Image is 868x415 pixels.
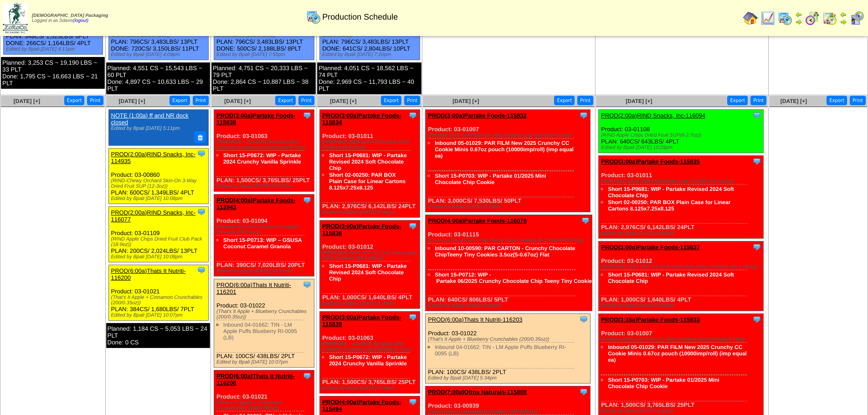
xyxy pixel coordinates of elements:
div: Planned: 4,051 CS ~ 18,562 LBS ~ 74 PLT Done: 2,969 CS ~ 11,793 LBS ~ 40 PLT [317,62,421,94]
img: arrowright.gif [795,18,802,26]
a: PROD(6:00a)Thats It Nutriti-116201 [216,282,291,295]
div: Edited by Bpali [DATE] 9:33pm [428,204,590,210]
img: Tooltip [408,313,417,322]
div: Planned: 4,551 CS ~ 15,543 LBS ~ 60 PLT Done: 4,897 CS ~ 10,633 LBS ~ 29 PLT [106,62,211,94]
img: arrowleft.gif [840,11,847,18]
div: Planned: 4,751 CS ~ 20,333 LBS ~ 79 PLT Done: 2,864 CS ~ 10,887 LBS ~ 38 PLT [211,62,316,94]
div: Edited by Bpali [DATE] 7:55pm [216,52,314,57]
a: PROD(6:00a)Thats It Nutriti-116203 [428,316,522,323]
div: Product: 03-01063 PLAN: 1,500CS / 3,765LBS / 25PLT [320,312,420,394]
div: Edited by Bpali [DATE] 9:33pm [601,408,763,414]
div: Edited by Bpali [DATE] 6:05pm [322,301,420,306]
img: Tooltip [197,149,206,158]
img: calendarblend.gif [805,11,820,26]
div: Product: 03-01007 PLAN: 3,000CS / 7,530LBS / 50PLT [426,110,591,212]
a: [DATE] [+] [14,98,40,104]
div: (That's It Apple + Cinnamon Crunchables (200/0.35oz)) [111,295,208,306]
button: Export [169,96,190,105]
img: Tooltip [752,315,761,324]
div: Product: 03-01012 PLAN: 1,000CS / 1,640LBS / 4PLT [320,220,420,309]
img: Tooltip [579,111,588,120]
div: Product: 03-00860 PLAN: 600CS / 1,349LBS / 4PLT [108,148,208,204]
div: (That's It Apple + Cinnamon Crunchables (200/0.35oz)) [216,400,314,411]
button: Delete Note [194,131,206,143]
div: Product: 03-01021 PLAN: 384CS / 1,680LBS / 7PLT [108,265,208,320]
img: calendarcustomer.gif [850,11,864,26]
img: Tooltip [752,157,761,166]
a: Short 15-P0703: WIP - Partake 01/2025 Mini Chocolate Chip Cookie [435,173,546,185]
div: (That's It Apple + Blueberry Crunchables (200/0.35oz)) [216,309,314,320]
div: (Partake 2024 CARTON CC Mini Cookies (10-0.67oz/6-6.7oz)) [428,133,590,138]
button: Export [554,96,575,105]
a: Short 15-P0681: WIP - Partake Revised 2024 Soft Chocolate Chip [608,186,734,199]
div: (PARTAKE-2024 3PK SS Soft Chocolate Chip Cookies (24-1.09oz)) [601,264,763,270]
div: Product: 03-01022 PLAN: 100CS / 438LBS / 2PLT [426,314,591,384]
a: PROD(7:00a)Ottos Naturals-115808 [428,389,527,395]
div: (RIND-Chewy Orchard Skin-On 3-Way Dried Fruit SUP (12-3oz)) [111,178,208,189]
a: PROD(2:00a)RIND Snacks, Inc-116077 [111,209,196,223]
button: Export [727,96,748,105]
div: Edited by Bpali [DATE] 6:04pm [322,210,420,215]
a: Inbound 05-01029: PAR FILM New 2025 Crunchy CC Cookie Minis 0.67oz pouch (10000imp/roll) (imp equ... [608,344,747,363]
a: Short 15-P0713: WIP – GSUSA Coconut Caramel Granola [223,237,302,250]
button: Export [827,96,847,105]
img: line_graph.gif [760,11,775,26]
a: PROD(3:00a)Partake Foods-115837 [601,244,700,251]
button: Print [298,96,314,105]
img: Tooltip [197,207,206,216]
a: [DATE] [+] [626,98,652,104]
div: Edited by Bpali [DATE] 10:07pm [216,268,314,274]
button: Print [404,96,420,105]
div: Edited by Bpali [DATE] 10:07pm [216,184,314,189]
a: PROD(3:00a)Partake Foods-115835 [601,158,700,165]
div: (PARTAKE – Confetti Sprinkle Mini Crunchy Cookies (10-0.67oz/6-6.7oz) ) [322,341,420,352]
a: PROD(3:00a)Partake Foods-115832 [428,112,527,119]
a: PROD(3:00a)Partake Foods-115834 [322,112,401,126]
div: Planned: 3,253 CS ~ 19,190 LBS ~ 33 PLT Done: 1,795 CS ~ 16,663 LBS ~ 21 PLT [1,57,105,89]
a: PROD(2:00a)RIND Snacks, Inc-116094 [601,112,705,119]
img: Tooltip [303,111,312,120]
span: Logged in as Sdavis [32,13,108,23]
div: Edited by Bpali [DATE] 10:08pm [111,254,208,260]
img: arrowright.gif [840,18,847,26]
a: Inbound 04-01662: TIN - LM Apple Puffs Blueberry RI-0095 (LB) [223,322,297,341]
a: Short 15-P0703: WIP - Partake 01/2025 Mini Chocolate Chip Cookie [608,377,719,389]
div: Edited by Bpali [DATE] 4:09pm [111,52,208,57]
a: PROD(3:00a)Partake Foods-115839 [322,314,401,328]
div: (PARTAKE-2024 3PK SS Soft Chocolate Chip Cookies (24-1.09oz)) [322,250,420,261]
img: Tooltip [303,371,312,380]
button: Print [87,96,103,105]
a: Short 15-P0672: WIP - Partake 2024 Crunchy Vanilla Sprinkle [223,152,301,165]
img: Tooltip [303,280,312,289]
div: Edited by Bpali [DATE] 6:05pm [601,303,763,308]
div: Edited by Bpali [DATE] 9:40pm [428,303,592,308]
div: Product: 03-01011 PLAN: 2,976CS / 6,142LBS / 24PLT [599,156,764,239]
span: [DATE] [+] [224,98,251,104]
a: PROD(6:00a)Thats It Nutriti-116200 [111,267,186,281]
a: Short 02-00250: PAR BOX Plain Case for Linear Cartons 8.125x7.25x8.125 [329,172,406,191]
img: arrowleft.gif [795,11,802,18]
div: Planned: 1,184 CS ~ 5,053 LBS ~ 24 PLT Done: 0 CS [106,323,211,348]
a: (logout) [73,18,88,23]
button: Export [381,96,401,105]
img: zoroco-logo-small.webp [3,3,28,33]
div: Edited by Bpali [DATE] 4:11pm [6,46,103,52]
a: Short 15-P0681: WIP - Partake Revised 2024 Soft Chocolate Chip [329,263,407,282]
div: (RIND Apple Chips Dried Fruit SUP(6-2.7oz)) [601,133,763,138]
div: (Partake 2024 CARTON CC Mini Cookies (10-0.67oz/6-6.7oz)) [601,337,763,342]
div: Edited by Bpali [DATE] 10:28pm [601,145,763,150]
img: calendarprod.gif [778,11,792,26]
div: Product: 03-01115 PLAN: 640CS / 806LBS / 5PLT [426,215,592,311]
a: PROD(4:00a)Partake Foods-116078 [428,217,527,224]
img: Tooltip [408,111,417,120]
a: [DATE] [+] [452,98,479,104]
a: PROD(2:00a)RIND Snacks, Inc-114935 [111,151,196,164]
a: [DATE] [+] [781,98,807,104]
a: PROD(3:35a)Partake Foods-115833 [601,316,700,323]
div: Edited by Bpali [DATE] 5:34pm [428,375,590,381]
span: Production Schedule [322,12,398,22]
div: Product: 03-01022 PLAN: 100CS / 438LBS / 2PLT [214,279,314,368]
a: PROD(3:00a)Partake Foods-115838 [216,112,295,126]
